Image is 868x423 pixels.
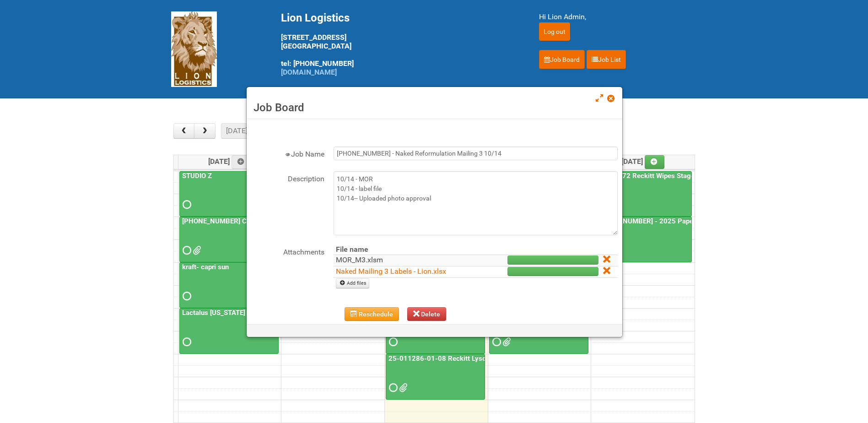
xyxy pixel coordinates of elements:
span: Lion Logistics [281,11,350,24]
span: 25-011286-01-08 Reckitt Lysol Laundry Scented - Lion.xlsx 25-011286-01-08 Reckitt Lysol Laundry S... [399,385,405,391]
textarea: 10/14 - MOR 10/14 - label file 10/14-- Uploaded photo approval [334,171,618,235]
a: MOR_M3.xlsm [336,255,383,264]
th: File name [334,244,470,255]
span: [DATE] [621,157,665,166]
label: Attachments [251,244,324,258]
div: [STREET_ADDRESS] [GEOGRAPHIC_DATA] tel: [PHONE_NUMBER] [281,11,516,76]
span: Requested [492,339,499,345]
span: Requested [183,201,189,208]
h3: Job Board [253,101,615,114]
input: Log out [539,22,570,41]
a: STUDIO Z [180,172,214,180]
a: Naked Mailing 3 Labels - Lion.xlsx [336,267,446,276]
a: kraft- capri sun [180,263,231,271]
label: Job Name [251,146,324,160]
img: Lion Logistics [171,11,217,87]
span: Requested [183,293,189,299]
button: [DATE] [221,123,252,139]
a: Add files [336,278,369,288]
a: [PHONE_NUMBER] CTI PQB [PERSON_NAME] Real US - blinding day [179,217,279,262]
a: [PHONE_NUMBER] CTI PQB [PERSON_NAME] Real US - blinding day [180,217,394,225]
span: Front Label KRAFT batch 2 (02.26.26) - code AZ05 use 2nd.docx Front Label KRAFT batch 2 (02.26.26... [193,247,199,254]
span: Naked Mailing 3 Labels - Lion.xlsx MOR_M3.xlsm [502,339,509,345]
button: Reschedule [345,307,399,321]
a: Add an event [645,155,665,169]
a: Add an event [232,155,252,169]
span: [DATE] [208,157,252,166]
span: Requested [183,247,189,254]
div: Hi Lion Admin, [539,11,697,22]
span: Requested [183,339,189,345]
a: [PHONE_NUMBER] - 2025 Paper Towel Landscape - Packing Day [592,217,692,262]
a: STUDIO Z [179,171,279,217]
a: [DOMAIN_NAME] [281,68,337,76]
a: 25-011286-01-08 Reckitt Lysol Laundry Scented [387,354,542,363]
a: Lactalus [US_STATE] [180,309,247,317]
a: Lion Logistics [171,44,217,53]
a: 25-011286-01-08 Reckitt Lysol Laundry Scented [386,354,485,400]
a: Job List [587,50,626,69]
a: 25-048772 Reckitt Wipes Stage 4 - blinding/labeling day [592,171,692,217]
a: 25-048772 Reckitt Wipes Stage 4 - blinding/labeling day [593,172,773,180]
a: Job Board [539,50,585,69]
a: kraft- capri sun [179,262,279,308]
label: Description [251,171,324,184]
span: Requested [389,385,395,391]
a: Lactalus [US_STATE] [179,308,279,354]
span: Requested [389,339,395,345]
button: Delete [407,307,447,321]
